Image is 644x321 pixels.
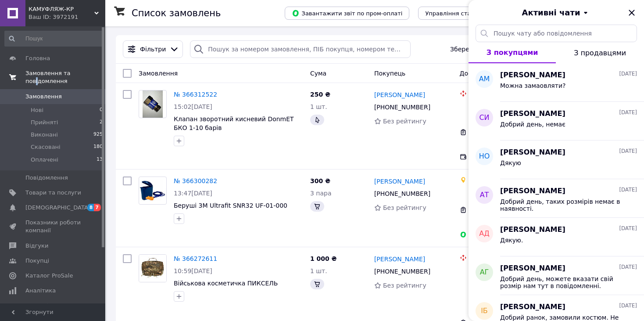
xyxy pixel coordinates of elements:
[383,282,426,289] span: Без рейтингу
[31,106,43,114] span: Нові
[4,31,104,47] input: Пошук
[31,156,58,164] span: Оплачені
[310,267,327,274] span: 1 шт.
[374,255,425,263] a: [PERSON_NAME]
[469,256,644,295] button: АГ[PERSON_NAME][DATE]Добрий день, можете вказати свій розмір нам тут в повідомленні.
[469,63,644,102] button: АМ[PERSON_NAME][DATE]Можна замаовляти?
[31,131,58,139] span: Виконані
[25,54,50,62] span: Головна
[25,272,73,280] span: Каталог ProSale
[425,10,492,17] span: Управління статусами
[174,91,217,98] a: № 366312522
[310,255,337,262] span: 1 000 ₴
[372,101,432,113] div: [PHONE_NUMBER]
[500,198,625,212] span: Добрий день, таких розмірів немає в наявності.
[174,267,212,274] span: 10:59[DATE]
[143,90,163,118] img: Фото товару
[500,263,565,274] span: [PERSON_NAME]
[374,90,425,99] a: [PERSON_NAME]
[500,121,565,128] span: Добрий день, немає
[479,229,489,239] span: АД
[372,188,432,200] div: [PHONE_NUMBER]
[31,143,61,151] span: Скасовані
[619,225,637,232] span: [DATE]
[556,42,644,63] button: З продавцями
[487,48,538,57] span: З покупцями
[619,70,637,78] span: [DATE]
[500,225,565,235] span: [PERSON_NAME]
[574,49,626,57] span: З продавцями
[25,189,81,197] span: Товари та послуги
[174,177,217,184] a: № 366300282
[97,156,103,164] span: 13
[479,113,489,123] span: СИ
[25,302,81,317] span: Управління сайтом
[100,106,103,114] span: 0
[481,306,488,316] span: ІБ
[93,131,103,139] span: 925
[174,255,217,262] a: № 366272611
[500,109,565,119] span: [PERSON_NAME]
[383,204,426,211] span: Без рейтингу
[139,255,166,282] img: Фото товару
[31,119,58,126] span: Прийняті
[93,143,103,151] span: 180
[480,267,489,278] span: АГ
[139,70,178,77] span: Замовлення
[619,263,637,271] span: [DATE]
[29,13,105,21] div: Ваш ID: 3972191
[310,70,326,77] span: Cума
[619,186,637,194] span: [DATE]
[190,40,411,58] input: Пошук за номером замовлення, ПІБ покупця, номером телефону, Email, номером накладної
[100,119,103,126] span: 2
[285,7,409,20] button: Завантажити звіт по пром-оплаті
[25,174,68,182] span: Повідомлення
[479,151,490,162] span: НО
[469,42,556,63] button: З покупцями
[140,45,166,54] span: Фільтри
[418,7,499,20] button: Управління статусами
[480,190,489,200] span: Ат
[139,177,167,205] a: Фото товару
[174,190,212,197] span: 13:47[DATE]
[174,115,294,131] a: Клапан зворотний кисневий DonmЕТ БКО 1-10 барів
[374,177,425,186] a: [PERSON_NAME]
[372,265,432,278] div: [PHONE_NUMBER]
[25,257,49,265] span: Покупці
[292,9,402,17] span: Завантажити звіт по пром-оплаті
[174,280,278,287] a: Військова косметичка ПИКСЕЛЬ
[500,275,625,289] span: Добрий день, можете вказати свій розмір нам тут в повідомленні.
[500,70,565,80] span: [PERSON_NAME]
[460,70,524,77] span: Доставка та оплата
[383,118,426,125] span: Без рейтингу
[469,141,644,179] button: НО[PERSON_NAME][DATE]Дякую
[479,74,490,84] span: АМ
[626,7,637,18] button: Закрити
[310,177,330,184] span: 300 ₴
[87,204,94,211] span: 8
[94,204,101,211] span: 7
[469,102,644,141] button: СИ[PERSON_NAME][DATE]Добрий день, немає
[174,202,287,209] a: Беруші 3М Ultrafit SNR32 UF-01-000
[500,237,523,244] span: Дякую.
[500,159,521,166] span: Дякую
[310,190,332,197] span: 3 пара
[310,91,330,98] span: 250 ₴
[619,109,637,116] span: [DATE]
[29,5,94,13] span: КАМУФЛЯЖ-КР
[522,7,580,18] span: Активні чати
[139,254,167,282] a: Фото товару
[174,103,212,110] span: 15:02[DATE]
[139,90,167,118] a: Фото товару
[374,70,405,77] span: Покупець
[139,180,166,202] img: Фото товару
[469,179,644,218] button: Ат[PERSON_NAME][DATE]Добрий день, таких розмірів немає в наявності.
[619,302,637,310] span: [DATE]
[25,93,62,101] span: Замовлення
[493,7,619,18] button: Активні чати
[450,45,514,54] span: Збережені фільтри:
[500,148,565,158] span: [PERSON_NAME]
[25,242,48,250] span: Відгуки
